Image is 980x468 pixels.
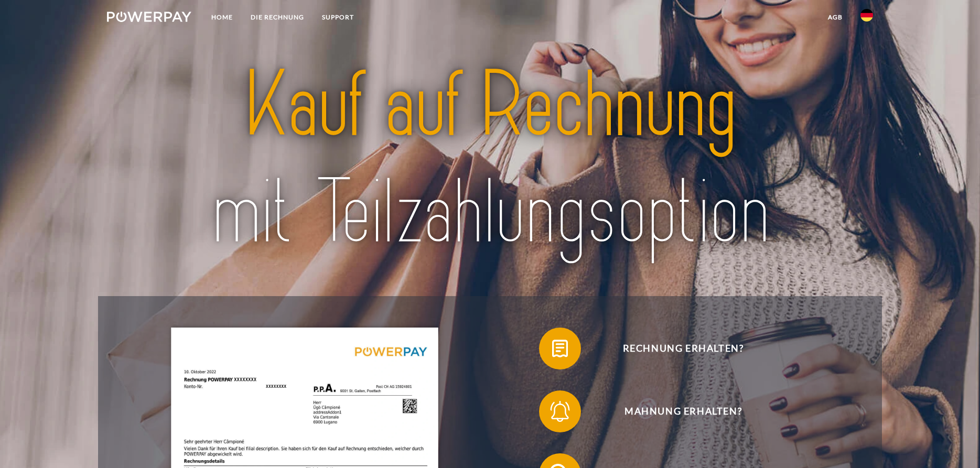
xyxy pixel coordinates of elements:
a: Home [202,8,242,27]
a: SUPPORT [313,8,363,27]
img: qb_bill.svg [547,335,573,362]
img: title-powerpay_de.svg [145,47,835,271]
span: Mahnung erhalten? [555,390,812,432]
a: DIE RECHNUNG [242,8,313,27]
img: logo-powerpay-white.svg [107,12,191,22]
span: Rechnung erhalten? [555,328,812,369]
img: de [860,9,873,21]
button: Rechnung erhalten? [539,328,812,369]
img: qb_bell.svg [547,398,573,425]
button: Mahnung erhalten? [539,390,812,432]
a: agb [819,8,852,27]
